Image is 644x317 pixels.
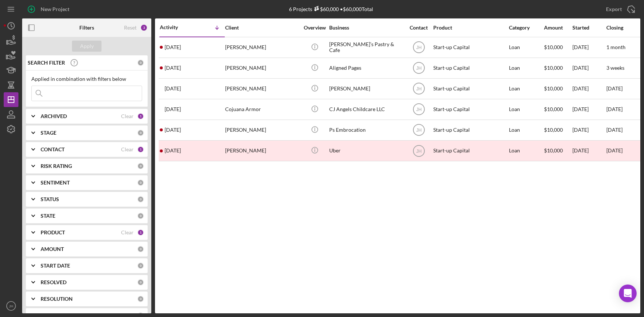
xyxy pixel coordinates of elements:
[165,65,181,71] time: 2025-09-17 23:25
[509,79,543,99] div: Loan
[312,6,339,12] div: $60,000
[137,163,144,169] div: 0
[225,120,299,140] div: [PERSON_NAME]
[544,65,563,71] span: $10,000
[41,263,70,269] b: START DATE
[329,79,403,99] div: [PERSON_NAME]
[572,25,606,31] div: Started
[160,24,192,30] div: Activity
[433,38,507,57] div: Start-up Capital
[41,130,56,136] b: STAGE
[121,113,134,119] div: Clear
[41,163,72,169] b: RISK RATING
[41,246,64,252] b: AMOUNT
[124,25,137,31] div: Reset
[509,120,543,140] div: Loan
[509,141,543,161] div: Loan
[41,296,73,302] b: RESOLUTION
[405,25,433,31] div: Contact
[599,2,640,17] button: Export
[41,113,67,119] b: ARCHIVED
[544,85,563,92] span: $10,000
[572,100,606,119] div: [DATE]
[41,230,65,235] b: PRODUCT
[28,60,65,66] b: SEARCH FILTER
[509,58,543,78] div: Loan
[137,213,144,219] div: 0
[329,120,403,140] div: Ps Embrocation
[329,100,403,119] div: CJ Angels Childcare LLC
[41,196,59,202] b: STATUS
[140,24,148,31] div: 3
[433,100,507,119] div: Start-up Capital
[41,2,69,17] div: New Project
[165,86,181,92] time: 2025-07-23 22:08
[606,127,623,133] time: [DATE]
[433,120,507,140] div: Start-up Capital
[137,246,144,252] div: 0
[137,179,144,186] div: 0
[137,279,144,286] div: 0
[41,180,70,186] b: SENTIMENT
[165,148,181,154] time: 2023-12-10 18:18
[329,141,403,161] div: Uber
[544,44,563,50] span: $10,000
[509,38,543,57] div: Loan
[137,262,144,269] div: 0
[416,86,421,92] text: JH
[225,100,299,119] div: Cojuana Armor
[433,141,507,161] div: Start-up Capital
[41,147,65,152] b: CONTACT
[137,229,144,236] div: 1
[137,59,144,66] div: 0
[572,38,606,57] div: [DATE]
[225,141,299,161] div: [PERSON_NAME]
[80,41,94,52] div: Apply
[572,141,606,161] div: [DATE]
[416,148,421,154] text: JH
[606,147,623,154] time: [DATE]
[121,147,134,152] div: Clear
[137,113,144,120] div: 1
[137,196,144,203] div: 0
[606,85,623,92] time: [DATE]
[544,25,572,31] div: Amount
[416,107,421,112] text: JH
[433,25,507,31] div: Product
[572,79,606,99] div: [DATE]
[225,25,299,31] div: Client
[301,25,328,31] div: Overview
[72,41,101,52] button: Apply
[225,58,299,78] div: [PERSON_NAME]
[606,2,622,17] div: Export
[329,38,403,57] div: [PERSON_NAME]’s Pastry & Cafe
[22,2,77,17] button: New Project
[9,304,13,308] text: JH
[416,45,421,50] text: JH
[121,230,134,235] div: Clear
[544,106,563,112] span: $10,000
[416,66,421,71] text: JH
[137,146,144,153] div: 1
[289,6,373,12] div: 6 Projects • $60,000 Total
[433,79,507,99] div: Start-up Capital
[416,128,421,133] text: JH
[225,38,299,57] div: [PERSON_NAME]
[79,25,94,31] b: Filters
[31,76,142,82] div: Applied in combination with filters below
[544,127,563,133] span: $10,000
[619,285,637,302] div: Open Intercom Messenger
[137,130,144,136] div: 0
[572,58,606,78] div: [DATE]
[572,120,606,140] div: [DATE]
[606,65,624,71] time: 3 weeks
[509,100,543,119] div: Loan
[509,25,543,31] div: Category
[165,127,181,133] time: 2024-12-30 15:03
[165,106,181,112] time: 2025-07-16 17:03
[606,44,626,50] time: 1 month
[41,213,55,219] b: STATE
[544,141,572,161] div: $10,000
[329,58,403,78] div: Aligned Pages
[329,25,403,31] div: Business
